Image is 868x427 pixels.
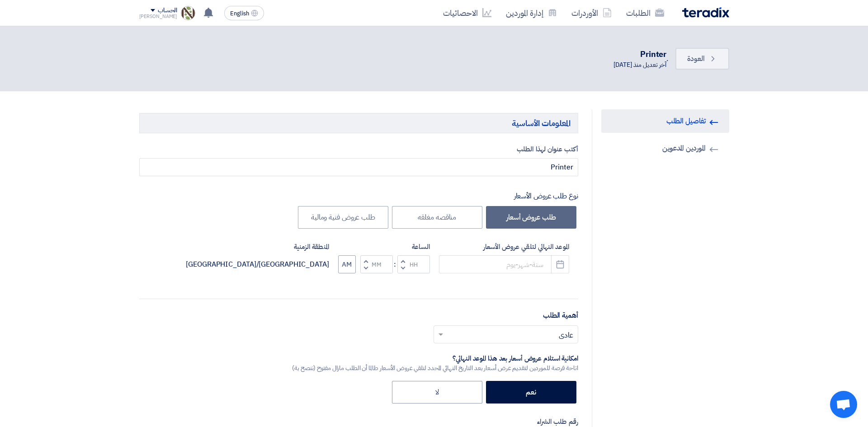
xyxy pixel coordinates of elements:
[186,259,329,270] div: [GEOGRAPHIC_DATA]/[GEOGRAPHIC_DATA]
[181,6,195,20] img: Screenshot___1756930143446.png
[139,191,578,202] div: نوع طلب عروض الأسعار
[499,2,564,23] a: إدارة الموردين
[682,7,729,18] img: Teradix logo
[393,259,397,270] div: :
[601,109,729,133] a: تفاصيل الطلب
[186,242,329,252] label: المنطقة الزمنية
[224,6,264,20] button: English
[230,10,249,17] span: English
[139,158,578,176] input: مثال: طابعات ألوان, نظام إطفاء حريق, أجهزة كهربائية...
[338,242,430,252] label: الساعة
[292,363,578,373] div: اتاحة فرصة للموردين لتقديم عرض أسعار بعد التاريخ النهائي المحدد لتلقي عروض الأسعار طالما أن الطلب...
[298,206,388,229] label: طلب عروض فنية ومالية
[397,255,430,273] input: Hours
[564,2,619,23] a: الأوردرات
[338,255,356,273] button: AM
[619,2,671,23] a: الطلبات
[486,381,576,404] label: نعم
[392,381,482,404] label: لا
[675,48,729,70] a: العودة
[613,48,666,60] div: Printer
[392,206,482,229] label: مناقصه مغلقه
[139,14,178,19] div: [PERSON_NAME]
[830,391,857,418] div: Open chat
[436,2,499,23] a: الاحصائيات
[360,255,393,273] input: Minutes
[139,113,578,133] h5: المعلومات الأساسية
[139,144,578,155] label: أكتب عنوان لهذا الطلب
[439,255,569,273] input: سنة-شهر-يوم
[139,44,729,73] div: .
[613,60,666,70] div: آخر تعديل منذ [DATE]
[439,242,569,252] label: الموعد النهائي لتلقي عروض الأسعار
[601,136,729,160] a: الموردين المدعوين
[543,310,578,321] label: أهمية الطلب
[687,53,704,64] span: العودة
[292,354,578,363] div: امكانية استلام عروض أسعار بعد هذا الموعد النهائي؟
[158,7,177,14] div: الحساب
[139,417,578,427] label: رقم طلب الشراء
[486,206,576,229] label: طلب عروض أسعار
